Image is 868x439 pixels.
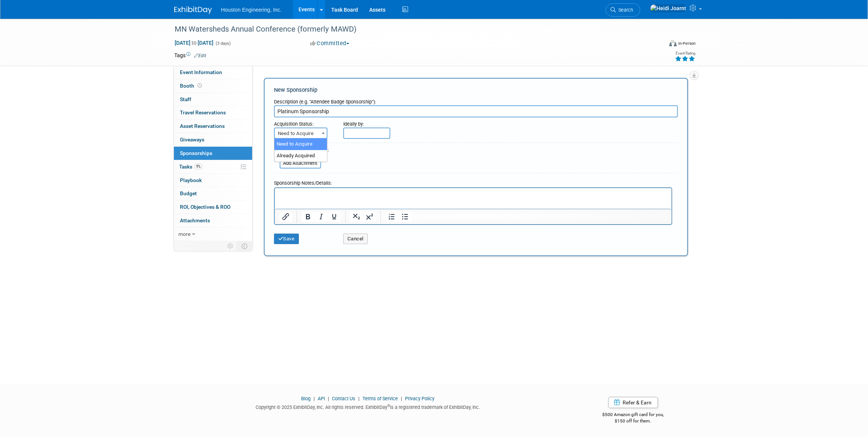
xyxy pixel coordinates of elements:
[573,418,694,424] div: $150 off for them.
[387,404,390,408] sup: ®
[606,3,640,17] a: Search
[274,234,299,244] button: Save
[399,396,404,401] span: |
[274,128,327,139] span: Need to Acquire
[308,39,352,47] button: Committed
[237,241,253,251] td: Toggle Event Tabs
[274,86,678,94] div: New Sponsorship
[180,69,222,75] span: Event Information
[178,231,190,237] span: more
[180,150,212,156] span: Sponsorships
[350,211,363,222] button: Subscript
[180,204,230,210] span: ROI, Objectives & ROO
[180,217,210,223] span: Attachments
[399,211,411,222] button: Bullet list
[274,117,332,128] div: Acquisition Status:
[174,228,252,241] a: more
[190,40,198,46] span: to
[326,396,331,401] span: |
[180,109,226,115] span: Travel Reservations
[279,211,292,222] button: Insert/edit link
[180,177,202,183] span: Playbook
[221,7,282,13] span: Houston Engineering, Inc.
[174,79,252,93] a: Booth
[608,397,658,408] a: Refer & Earn
[315,211,327,222] button: Italic
[675,52,695,55] div: Event Rating
[363,211,376,222] button: Superscript
[174,133,252,146] a: Giveaways
[274,95,678,105] div: Description (e.g. "Attendee Badge Sponsorship"):
[312,396,317,401] span: |
[194,53,206,58] a: Edit
[678,41,696,46] div: In-Person
[224,241,237,251] td: Personalize Event Tab Strip
[328,211,341,222] button: Underline
[616,7,633,13] span: Search
[318,396,325,401] a: API
[174,187,252,200] a: Budget
[174,402,561,411] div: Copyright © 2025 ExhibitDay, Inc. All rights reserved. ExhibitDay is a registered trademark of Ex...
[343,117,643,128] div: Ideally by:
[180,83,203,89] span: Booth
[650,4,687,12] img: Heidi Joarnt
[174,160,252,173] a: Tasks9%
[196,83,203,88] span: Booth not reserved yet
[274,138,327,150] li: Need to Acquire
[180,137,204,143] span: Giveaways
[669,40,677,46] img: Format-Inperson.png
[174,147,252,160] a: Sponsorships
[174,120,252,133] a: Asset Reservations
[194,164,203,169] span: 9%
[274,176,672,187] div: Sponsorship Notes/Details:
[180,123,225,129] span: Asset Reservations
[332,396,355,401] a: Contact Us
[179,164,203,170] span: Tasks
[174,174,252,187] a: Playbook
[174,93,252,106] a: Staff
[405,396,434,401] a: Privacy Policy
[174,66,252,79] a: Event Information
[174,39,214,46] span: [DATE] [DATE]
[343,234,368,244] button: Cancel
[301,396,311,401] a: Blog
[174,6,212,14] img: ExhibitDay
[215,41,231,46] span: (3 days)
[274,150,327,162] li: Already Acquired
[302,211,314,222] button: Bold
[573,407,694,424] div: $500 Amazon gift card for you,
[356,396,361,401] span: |
[385,211,398,222] button: Numbered list
[174,201,252,214] a: ROI, Objectives & ROO
[180,190,197,196] span: Budget
[174,214,252,227] a: Attachments
[180,96,191,102] span: Staff
[174,106,252,119] a: Travel Reservations
[172,23,651,36] div: MN Watersheds Annual Conference (formerly MAWD)
[174,52,206,59] td: Tags
[275,188,672,209] iframe: Rich Text Area
[275,128,327,139] span: Need to Acquire
[362,396,398,401] a: Terms of Service
[618,39,696,50] div: Event Format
